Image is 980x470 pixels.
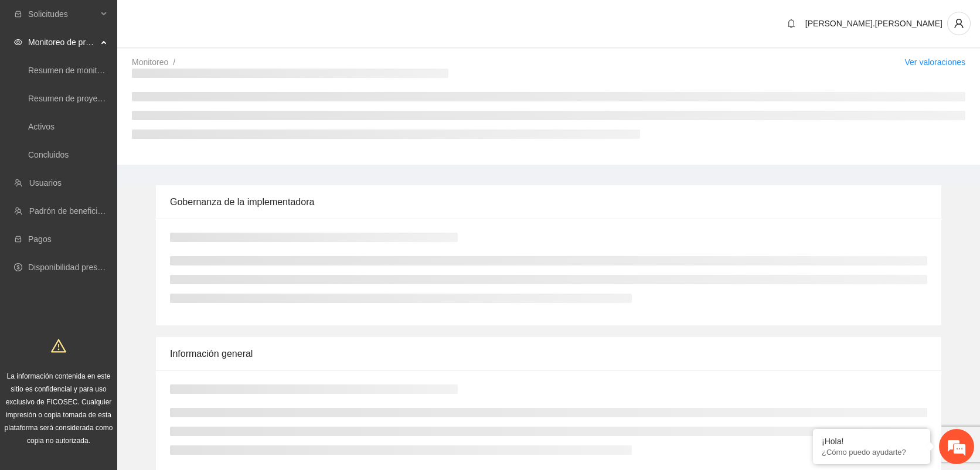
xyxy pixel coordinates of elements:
span: bell [782,19,800,28]
div: Chatee con nosotros ahora [61,60,197,75]
p: ¿Cómo puedo ayudarte? [822,448,921,457]
div: Información general [170,337,927,370]
a: Ver valoraciones [904,57,965,67]
span: Solicitudes [28,2,97,26]
textarea: Escriba su mensaje y pulse “Intro” [6,320,223,361]
a: Resumen de monitoreo [28,66,114,75]
div: Gobernanza de la implementadora [170,185,927,219]
button: bell [782,14,801,33]
a: Monitoreo [132,57,168,67]
span: user [948,18,970,29]
span: [PERSON_NAME].[PERSON_NAME] [805,19,942,28]
span: Estamos en línea. [68,156,162,275]
span: inbox [14,10,22,18]
a: Activos [28,122,55,131]
a: Resumen de proyectos aprobados [28,94,154,103]
a: Usuarios [29,178,62,188]
div: Minimizar ventana de chat en vivo [192,6,220,34]
span: / [173,57,175,67]
span: Monitoreo de proyectos [28,30,97,54]
span: warning [51,338,66,353]
a: Disponibilidad presupuestal [28,263,128,272]
span: eye [14,38,22,46]
button: user [947,12,971,35]
span: La información contenida en este sitio es confidencial y para uso exclusivo de FICOSEC. Cualquier... [5,372,113,445]
a: Pagos [28,234,52,244]
a: Concluidos [28,150,69,159]
div: ¡Hola! [822,437,921,446]
a: Padrón de beneficiarios [29,206,115,216]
